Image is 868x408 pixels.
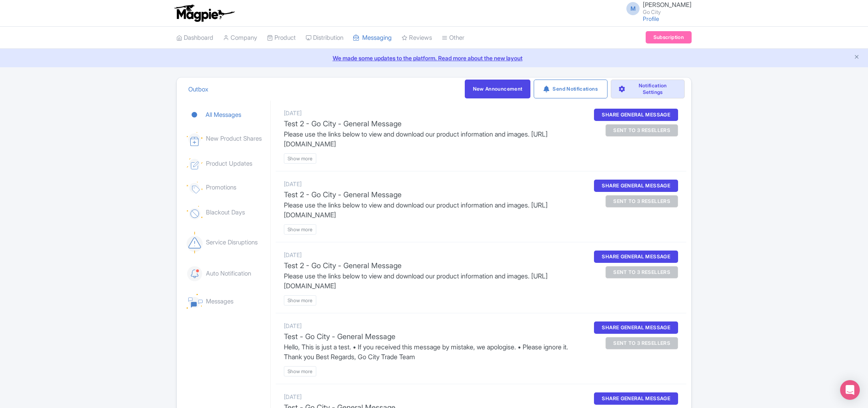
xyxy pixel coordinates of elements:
[594,180,678,192] div: Share General Message
[5,54,863,62] a: We made some updates to the platform. Read more about the new layout
[284,251,302,258] span: [DATE]
[284,200,580,220] p: Please use the links below to view and download our product information and images. [URL][DOMAIN_...
[402,27,432,49] a: Reviews
[267,27,296,49] a: Product
[284,295,316,305] btn: Show more
[187,266,203,282] img: icon-auto-notification-passive-90f0fc5d3ac5efac254e4ceb20dbff71.svg
[353,27,392,49] a: Messaging
[594,392,678,405] div: Share General Message
[284,271,580,291] p: Please use the links below to view and download our product information and images. [URL][DOMAIN_...
[621,2,692,15] a: M [PERSON_NAME] Go City
[187,104,267,126] a: All Messages
[284,129,580,149] p: Please use the links below to view and download our product information and images. [URL][DOMAIN_...
[605,266,678,278] div: sent to 3 resellers
[187,152,267,176] a: Product Updates
[854,53,860,62] button: Close announcement
[643,9,692,15] small: Go City
[188,78,208,101] a: Outbox
[643,1,692,9] span: [PERSON_NAME]
[187,232,203,253] img: icon-service-disruption-passive-d53cc9fb2ac501153ed424a81dd5f4a8.svg
[284,366,316,376] btn: Show more
[840,380,860,400] div: Open Intercom Messenger
[442,27,464,49] a: Other
[223,27,257,49] a: Company
[187,206,203,219] img: icon-blocked-days-passive-0febe7090a5175195feee36c38de928a.svg
[605,124,678,137] div: sent to 3 resellers
[465,80,530,98] a: New Announcement
[187,225,267,260] a: Service Disruptions
[284,393,302,400] span: [DATE]
[605,337,678,349] div: sent to 3 resellers
[611,80,685,98] a: Notification Settings
[284,153,316,164] btn: Show more
[284,322,302,329] span: [DATE]
[284,260,580,271] p: Test 2 - Go City - General Message
[284,331,580,342] p: Test - Go City - General Message
[284,224,316,235] btn: Show more
[187,125,267,153] a: New Product Shares
[176,27,213,49] a: Dashboard
[626,2,640,15] span: M
[284,342,580,362] p: Hello, This is just a test. • If you received this message by mistake, we apologise. • Please ign...
[187,182,203,194] img: icon-new-promotion-passive-97cfc8a2a1699b87f57f1e372f5c4344.svg
[284,189,580,200] p: Test 2 - Go City - General Message
[284,118,580,129] p: Test 2 - Go City - General Message
[284,180,302,187] span: [DATE]
[187,259,267,288] a: Auto Notification
[643,15,659,22] a: Profile
[187,287,267,315] a: Messages
[187,199,267,226] a: Blackout Days
[594,321,678,334] div: Share General Message
[284,109,302,116] span: [DATE]
[605,195,678,207] div: sent to 3 resellers
[187,294,203,309] img: icon-general-message-passive-dced38b8be14f6433371365708243c1d.svg
[172,4,236,22] img: logo-ab69f6fb50320c5b225c76a69d11143b.png
[187,175,267,200] a: Promotions
[594,109,678,121] div: Share General Message
[534,80,608,98] a: Send Notifications
[594,251,678,263] div: Share General Message
[187,132,203,146] img: icon-share-products-passive-586cf1afebc7ee56cd27c2962df33887.svg
[306,27,343,49] a: Distribution
[646,31,692,43] a: Subscription
[187,158,203,169] img: icon-product-update-passive-d8b36680673ce2f1c1093c6d3d9e0655.svg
